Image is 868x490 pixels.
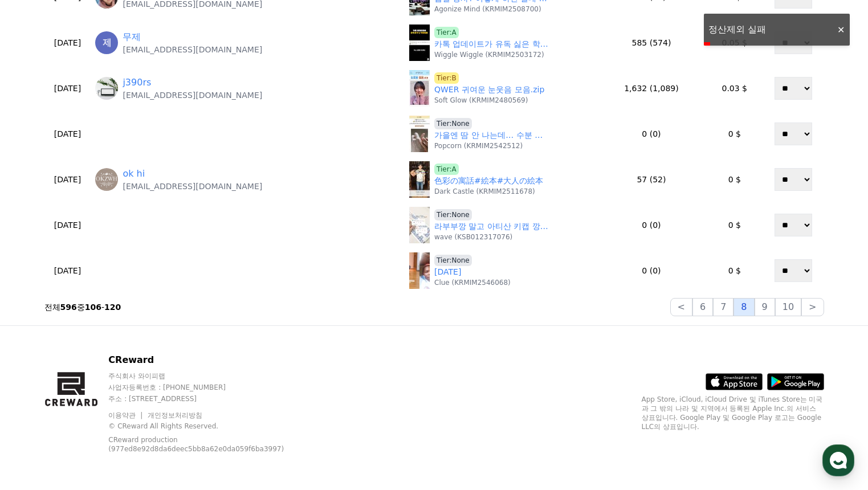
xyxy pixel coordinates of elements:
[597,66,706,111] td: 1,632 (1,089)
[409,24,430,61] img: 카톡 업데이트가 유독 싫은 학부모들
[706,248,763,293] td: 0 $
[44,66,91,111] td: [DATE]
[597,157,706,202] td: 57 (52)
[434,72,459,84] a: Tier:B
[176,378,190,387] span: 설정
[409,70,430,107] img: QWER 귀여운 눈웃음 모음.zip
[733,298,754,316] button: 8
[670,298,692,316] button: <
[775,298,801,316] button: 10
[123,181,262,192] p: [EMAIL_ADDRESS][DOMAIN_NAME]
[434,278,511,287] p: Clue (KRMIM2546068)
[706,157,763,202] td: 0 $
[60,303,77,312] strong: 596
[642,395,824,431] p: App Store, iCloud, iCloud Drive 및 iTunes Store는 미국과 그 밖의 나라 및 지역에서 등록된 Apple Inc.의 서비스 상표입니다. Goo...
[123,30,141,44] a: 무제
[104,379,118,388] span: 대화
[597,20,706,66] td: 585 (574)
[148,411,202,419] a: 개인정보처리방침
[434,232,512,242] p: wave (KSB012317076)
[434,50,544,59] p: Wiggle Wiggle (KRMIM2503172)
[434,27,459,38] a: Tier:A
[434,220,548,232] a: 라부부깡 말고 아티산 키캡 깡🔥 #기계식키보드 #키캡교체 #랜덤박스
[434,175,543,187] a: 色彩の寓話#絵本#大人の絵本
[434,266,461,278] a: [DATE]
[123,76,151,89] a: j390rs
[409,161,430,198] img: 色彩の寓話#絵本#大人の絵本
[36,378,43,387] span: 홈
[123,89,262,101] p: [EMAIL_ADDRESS][DOMAIN_NAME]
[95,31,118,54] img: https://lh3.googleusercontent.com/a/ACg8ocJa_ZqbYtPHYlxzOhnrvj4b_-e_v1rT9CGui_0R5ij6nQGUmR4=s96-c
[597,111,706,157] td: 0 (0)
[108,353,308,367] p: CReward
[434,96,528,105] p: Soft Glow (KRMIM2480569)
[434,118,472,129] a: Tier:None
[434,38,548,50] a: 카톡 업데이트가 유독 싫은 학부모들
[123,167,145,181] a: ok hi
[44,248,91,293] td: [DATE]
[95,77,118,100] img: https://cdn.creward.net/profile/user/YY09Sep 17, 2025140334_effa14093becad081375e53728f9bff07e2ec...
[409,116,430,152] img: 가을엔 땀 안 나는데… 수분 부족이 더 심하다? 충격 진실
[434,141,523,150] p: Popcorn (KRMIM2542512)
[434,129,548,141] a: 가을엔 땀 안 나는데… 수분 부족이 더 심하다? 충격 진실
[44,301,121,313] p: 전체 중 -
[706,66,763,111] td: 0.03 $
[44,157,91,202] td: [DATE]
[108,371,308,381] p: 주식회사 와이피랩
[95,168,118,191] img: https://lh3.googleusercontent.com/a/ACg8ocL08SZ5bhzZ1ZbdE-tz12ayDQnd9yiFNg4vi1FEWsng3carzGe3=s96-c
[147,361,219,390] a: 설정
[409,207,430,243] img: 라부부깡 말고 아티산 키캡 깡🔥 #기계식키보드 #키캡교체 #랜덤박스
[409,252,430,289] img: September 28, 2025
[706,202,763,248] td: 0 $
[434,84,544,96] a: QWER 귀여운 눈웃음 모음.zip
[3,361,75,390] a: 홈
[713,298,733,316] button: 7
[44,20,91,66] td: [DATE]
[108,394,308,403] p: 주소 : [STREET_ADDRESS]
[434,209,472,220] a: Tier:None
[692,298,713,316] button: 6
[597,248,706,293] td: 0 (0)
[108,411,144,419] a: 이용약관
[75,361,147,390] a: 대화
[104,303,121,312] strong: 120
[108,435,291,454] p: CReward production (977ed8e92d8da6deec5bb8a62e0da059f6ba3997)
[706,20,763,66] td: 0.05 $
[801,298,824,316] button: >
[44,202,91,248] td: [DATE]
[755,298,775,316] button: 9
[434,164,459,175] a: Tier:A
[706,111,763,157] td: 0 $
[434,187,535,196] p: Dark Castle (KRMIM2511678)
[108,383,308,392] p: 사업자등록번호 : [PHONE_NUMBER]
[434,5,541,14] p: Agonize Mind (KRMIM2508700)
[44,111,91,157] td: [DATE]
[597,202,706,248] td: 0 (0)
[108,422,308,431] p: © CReward All Rights Reserved.
[85,303,101,312] strong: 106
[434,255,472,266] a: Tier:None
[123,44,262,55] p: [EMAIL_ADDRESS][DOMAIN_NAME]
